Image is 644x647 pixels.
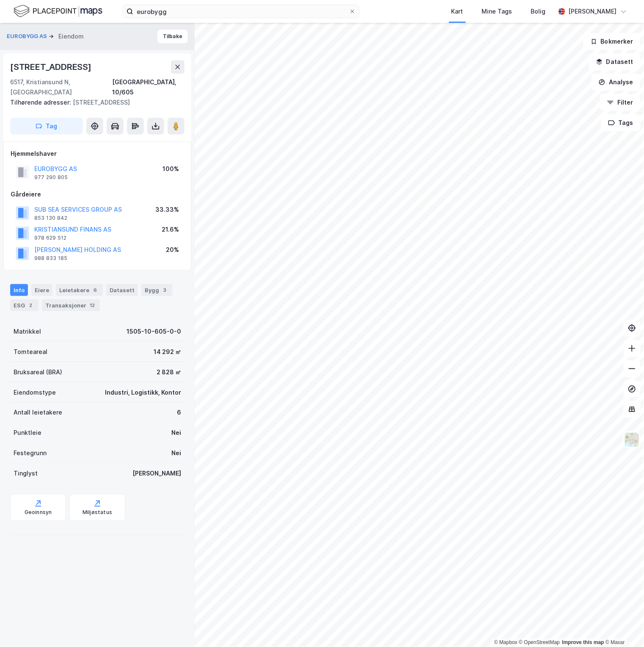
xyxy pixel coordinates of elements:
[601,114,641,131] button: Tags
[58,31,84,41] div: Eiendom
[106,284,138,296] div: Datasett
[10,299,39,311] div: ESG
[14,428,41,438] div: Punktleie
[11,149,184,159] div: Hjemmelshaver
[519,640,560,646] a: OpenStreetMap
[31,284,52,296] div: Eiere
[14,4,102,19] img: logo.f888ab2527a4732fd821a326f86c7f29.svg
[171,448,181,459] div: Nei
[155,205,179,215] div: 33.33%
[105,387,181,398] div: Industri, Logistikk, Kontor
[157,367,181,377] div: 2 828 ㎡
[132,469,181,479] div: [PERSON_NAME]
[127,326,181,337] div: 1505-10-605-0-0
[161,286,169,294] div: 3
[14,367,62,377] div: Bruksareal (BRA)
[14,469,38,479] div: Tinglyst
[177,408,181,418] div: 6
[482,6,512,17] div: Mine Tags
[10,60,93,74] div: [STREET_ADDRESS]
[14,326,41,337] div: Matrikkel
[34,235,66,241] div: 978 629 512
[154,347,181,357] div: 14 292 ㎡
[10,284,28,296] div: Info
[14,448,47,459] div: Festegrunn
[42,299,100,311] div: Transaksjoner
[451,6,463,17] div: Kart
[14,387,56,398] div: Eiendomstype
[7,32,49,41] button: EUROBYGG AS
[166,245,179,255] div: 20%
[10,118,83,135] button: Tag
[171,428,181,438] div: Nei
[157,30,188,43] button: Tilbake
[562,640,604,646] a: Improve this map
[14,408,62,418] div: Antall leietakere
[10,99,73,106] span: Tilhørende adresser:
[133,5,349,18] input: Søk på adresse, matrikkel, gårdeiere, leietakere eller personer
[494,640,517,646] a: Mapbox
[25,509,52,516] div: Geoinnsyn
[589,53,641,70] button: Datasett
[56,284,103,296] div: Leietakere
[141,284,173,296] div: Bygg
[531,6,546,17] div: Bolig
[624,432,640,448] img: Z
[600,94,641,111] button: Filter
[583,33,641,50] button: Bokmerker
[569,6,617,17] div: [PERSON_NAME]
[34,174,68,181] div: 977 290 805
[592,74,641,91] button: Analyse
[113,77,184,97] div: [GEOGRAPHIC_DATA], 10/605
[162,164,179,174] div: 100%
[10,77,113,97] div: 6517, Kristiansund N, [GEOGRAPHIC_DATA]
[14,347,47,357] div: Tomteareal
[11,189,184,199] div: Gårdeiere
[88,301,96,310] div: 12
[34,255,67,262] div: 988 833 185
[34,215,67,221] div: 853 130 842
[162,224,179,235] div: 21.6%
[10,97,178,108] div: [STREET_ADDRESS]
[602,606,644,647] iframe: Chat Widget
[83,509,112,516] div: Miljøstatus
[91,286,99,294] div: 6
[27,301,35,310] div: 2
